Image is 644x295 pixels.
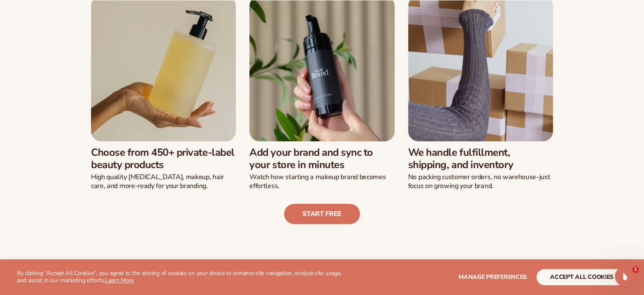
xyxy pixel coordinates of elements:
p: By clicking "Accept All Cookies", you agree to the storing of cookies on your device to enhance s... [17,270,351,284]
button: accept all cookies [536,269,627,285]
button: Manage preferences [459,269,527,285]
h3: Add your brand and sync to your store in minutes [249,146,394,171]
h3: Choose from 450+ private-label beauty products [91,146,236,171]
a: Start free [284,204,360,224]
iframe: Intercom live chat [615,266,635,287]
h3: We handle fulfillment, shipping, and inventory [408,146,553,171]
p: High quality [MEDICAL_DATA], makeup, hair care, and more-ready for your branding. [91,173,236,191]
p: Watch how starting a makeup brand becomes effortless. [249,173,394,191]
span: 1 [632,266,639,273]
p: No packing customer orders, no warehouse–just focus on growing your brand. [408,173,553,191]
span: Manage preferences [459,273,527,281]
a: Learn More [105,276,134,284]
